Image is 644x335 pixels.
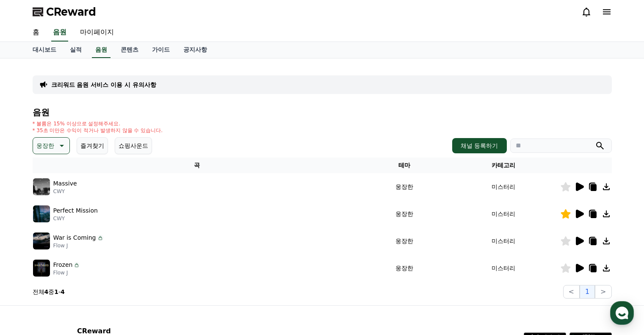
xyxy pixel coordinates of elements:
[53,260,73,269] p: Frozen
[447,255,560,282] td: 미스터리
[580,285,595,299] button: 1
[33,178,50,195] img: music
[362,200,447,227] td: 웅장한
[595,285,611,299] button: >
[33,288,65,296] p: 전체 중 -
[362,255,447,282] td: 웅장한
[44,288,49,295] strong: 4
[26,42,63,58] a: 대시보드
[33,5,96,19] a: CReward
[447,200,560,227] td: 미스터리
[563,285,580,299] button: <
[362,173,447,200] td: 웅장한
[33,158,362,173] th: 곡
[53,233,96,242] p: War is Coming
[92,42,111,58] a: 음원
[33,260,50,277] img: music
[145,42,177,58] a: 가이드
[33,137,70,154] button: 웅장한
[447,158,560,173] th: 카테고리
[115,137,152,154] button: 쇼핑사운드
[51,24,68,42] a: 음원
[53,206,98,215] p: Perfect Mission
[63,42,88,58] a: 실적
[53,179,77,188] p: Massive
[53,242,104,249] p: Flow J
[447,227,560,255] td: 미스터리
[53,269,80,276] p: Flow J
[46,5,96,19] span: CReward
[51,80,156,89] a: 크리워드 음원 서비스 이용 시 유의사항
[33,127,163,134] p: * 35초 미만은 수익이 적거나 발생하지 않을 수 있습니다.
[61,288,65,295] strong: 4
[362,158,447,173] th: 테마
[452,138,506,153] button: 채널 등록하기
[33,120,163,127] p: * 볼륨은 15% 이상으로 설정해주세요.
[33,233,50,249] img: music
[54,288,58,295] strong: 1
[177,42,214,58] a: 공지사항
[26,24,46,42] a: 홈
[33,108,612,117] h4: 음원
[114,42,145,58] a: 콘텐츠
[36,140,54,152] p: 웅장한
[447,173,560,200] td: 미스터리
[53,215,98,222] p: CWY
[362,227,447,255] td: 웅장한
[73,24,121,42] a: 마이페이지
[77,137,108,154] button: 즐겨찾기
[33,205,50,222] img: music
[53,188,77,195] p: CWY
